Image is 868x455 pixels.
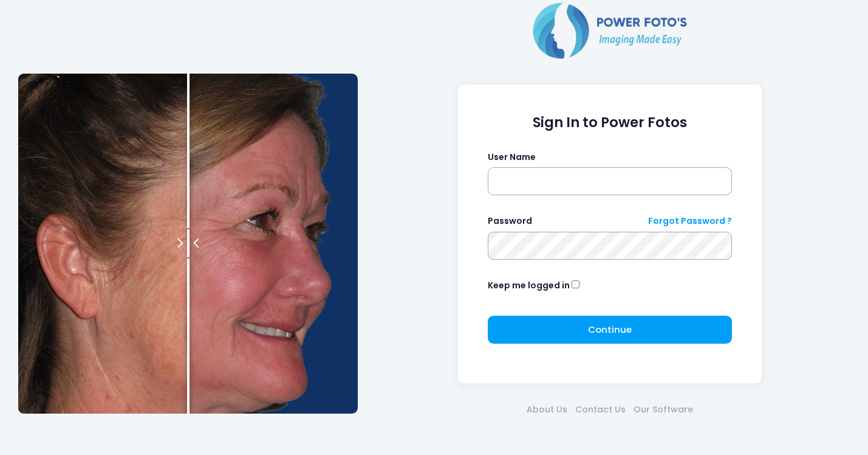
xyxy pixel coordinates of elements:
span: Continue [588,323,632,336]
label: Password [488,215,532,227]
a: Contact Us [571,403,629,416]
a: Forgot Password ? [648,215,732,227]
button: Continue [488,316,733,344]
a: Our Software [629,403,697,416]
h1: Sign In to Power Fotos [488,114,733,131]
label: User Name [488,151,536,164]
a: About Us [522,403,571,416]
label: Keep me logged in [488,279,570,292]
